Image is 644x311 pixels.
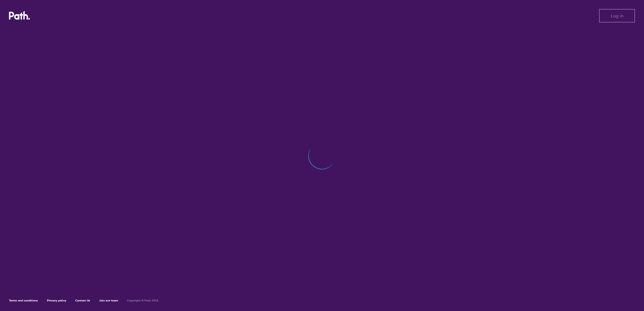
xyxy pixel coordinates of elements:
a: Privacy policy [47,299,66,302]
h6: Copyright © Path 2018 [127,299,158,302]
a: Terms and conditions [9,299,38,302]
span: Log in [611,13,623,18]
a: Join our team [99,299,118,302]
button: Log in [599,9,635,22]
a: Contact Us [75,299,90,302]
